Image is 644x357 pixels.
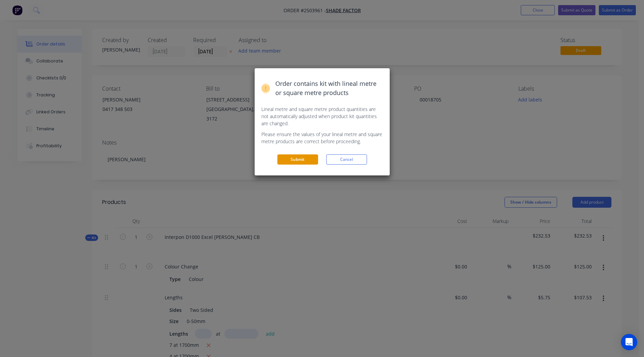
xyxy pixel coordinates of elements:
[275,79,383,97] span: Order contains kit with lineal metre or square metre products
[261,131,383,145] p: Please ensure the values of your lineal metre and square metre products are correct before procee...
[326,154,367,165] button: Cancel
[621,334,637,350] div: Open Intercom Messenger
[261,106,383,127] p: Lineal metre and square metre product quantities are not automatically adjusted when product kit ...
[277,154,318,165] button: Submit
